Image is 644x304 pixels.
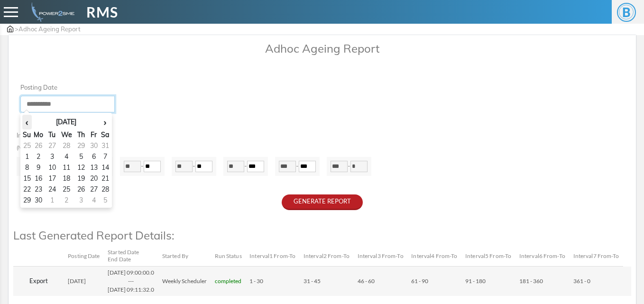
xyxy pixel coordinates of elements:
[58,162,74,173] td: 11
[58,184,74,195] td: 25
[172,157,216,176] div: -
[104,246,158,266] th: Started Date
[46,173,58,184] td: 17
[282,194,363,210] button: GENERATE REPORT
[32,195,46,206] td: 30
[58,195,74,206] td: 2
[407,246,461,266] th: Interval4 From-To
[465,277,486,285] span: 91 - 180
[87,173,100,184] td: 20
[519,277,543,285] span: 181 - 360
[58,140,74,151] td: 28
[101,173,110,184] td: 21
[223,157,268,176] div: -
[13,40,631,57] p: Adhoc Ageing Report
[46,140,58,151] td: 27
[46,129,58,140] th: Tu
[22,140,32,151] td: 25
[22,195,32,206] td: 29
[32,151,46,162] td: 2
[101,195,110,206] td: 5
[46,184,58,195] td: 24
[461,246,515,266] th: Interval5 From-To
[87,162,100,173] td: 13
[32,173,46,184] td: 16
[46,151,58,162] td: 3
[86,1,118,23] span: RMS
[32,184,46,195] td: 23
[300,246,354,266] th: Interval2 From-To
[101,184,110,195] td: 28
[249,277,263,285] span: 1 - 30
[58,173,74,184] td: 18
[87,151,100,162] td: 6
[28,2,74,22] img: admin
[515,246,570,266] th: Interval6 From-To
[17,83,67,92] label: Posting Date
[22,129,32,140] th: Su
[74,162,87,173] td: 12
[87,195,100,206] td: 4
[32,115,101,129] th: [DATE]
[101,162,110,173] td: 14
[101,115,110,129] th: ›
[354,246,408,266] th: Interval3 From-To
[327,157,371,176] div: -
[617,3,636,22] span: B
[7,26,13,32] img: admin
[108,256,155,263] div: End Date
[162,277,207,285] span: Weekly Scheduler
[87,140,100,151] td: 30
[22,184,32,195] td: 22
[573,277,590,285] span: 361 - 0
[74,151,87,162] td: 5
[74,173,87,184] td: 19
[101,140,110,151] td: 31
[46,195,58,206] td: 1
[101,129,110,140] th: Sa
[22,151,32,162] td: 1
[304,277,321,285] span: 31 - 45
[570,246,624,266] th: Interval7 From-To
[411,277,428,285] span: 61 - 90
[211,246,246,266] th: Run Status
[32,162,46,173] td: 9
[17,131,73,140] label: Interval Time Period
[22,115,32,129] th: ‹
[120,157,165,176] div: -
[58,129,74,140] th: We
[108,277,155,286] div: ---
[22,162,32,173] td: 8
[358,277,375,285] span: 46 - 60
[215,277,241,285] span: completed
[275,157,320,176] div: -
[87,184,100,195] td: 27
[32,140,46,151] td: 26
[74,195,87,206] td: 3
[58,151,74,162] td: 4
[74,140,87,151] td: 29
[158,246,211,266] th: Started By
[64,246,104,266] th: Posting Date
[22,173,32,184] td: 15
[46,162,58,173] td: 10
[17,157,61,176] div: -
[108,269,155,293] span: [DATE] 09:00:00.0 [DATE] 09:11:32.0
[246,246,300,266] th: Interval1 From-To
[17,145,66,151] small: (No. of overdue days)
[74,184,87,195] td: 26
[68,277,86,285] span: [DATE]
[32,129,46,140] th: Mo
[13,228,175,242] span: Last Generated Report Details:
[17,274,60,289] button: Export
[18,25,81,33] span: Adhoc Ageing Report
[101,151,110,162] td: 7
[87,129,100,140] th: Fr
[74,129,87,140] th: Th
